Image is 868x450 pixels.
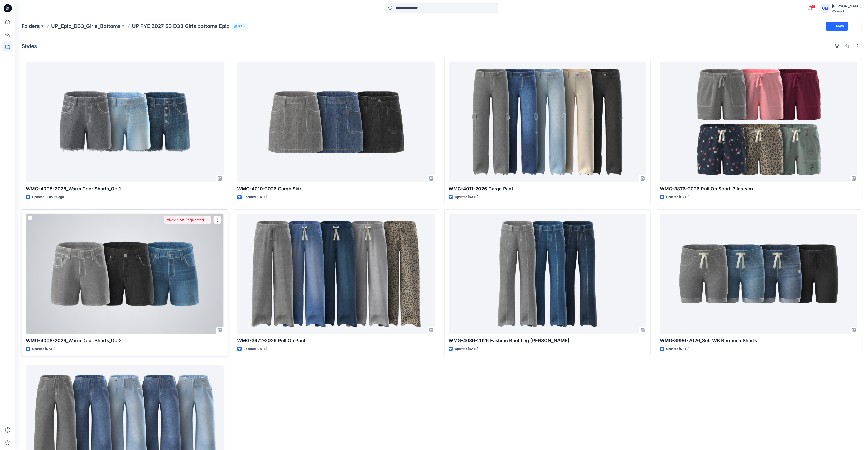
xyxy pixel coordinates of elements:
[666,194,690,200] p: Updated [DATE]
[660,337,858,344] p: WMG-3996-2026_Self WB Bermuda Shorts
[244,194,267,200] p: Updated [DATE]
[232,23,248,30] button: 63
[455,346,478,352] p: Updated [DATE]
[666,346,690,352] p: Updated [DATE]
[26,62,224,182] a: WMG-4008-2026_Warm Door Shorts_Opt1
[132,23,229,30] p: UP FYE 2027 S3 D33 Girls bottoms Epic
[660,185,858,192] p: WMG-3876-2026 Pull On Short-3 Inseam
[26,185,224,192] p: WMG-4008-2026_Warm Door Shorts_Opt1
[449,337,646,344] p: WMG-4036-2026 Fashion Boot Leg [PERSON_NAME]
[32,194,64,200] p: Updated 12 hours ago
[26,214,224,334] a: WMG-4008-2026_Warm Door Shorts_Opt2
[237,337,435,344] p: WMG-3672-2026 Pull On Pant
[832,3,862,9] div: [PERSON_NAME]
[810,4,816,8] span: 10
[449,185,646,192] p: WMG-4011-2026 Cargo Pant
[237,62,435,182] a: WMG-4010-2026 Cargo Skirt
[51,23,121,30] a: UP_Epic_D33_Girls_Bottoms
[238,23,242,29] p: 63
[22,23,40,30] a: Folders
[660,62,858,182] a: WMG-3876-2026 Pull On Short-3 Inseam
[832,9,862,13] div: Walmart
[26,337,224,344] p: WMG-4008-2026_Warm Door Shorts_Opt2
[660,214,858,334] a: WMG-3996-2026_Self WB Bermuda Shorts
[449,62,646,182] a: WMG-4011-2026 Cargo Pant
[244,346,267,352] p: Updated [DATE]
[32,346,55,352] p: Updated [DATE]
[237,214,435,334] a: WMG-3672-2026 Pull On Pant
[22,43,37,49] h4: Styles
[821,4,830,13] div: GM
[455,194,478,200] p: Updated [DATE]
[826,22,848,31] button: New
[449,214,646,334] a: WMG-4036-2026 Fashion Boot Leg Jean
[237,185,435,192] p: WMG-4010-2026 Cargo Skirt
